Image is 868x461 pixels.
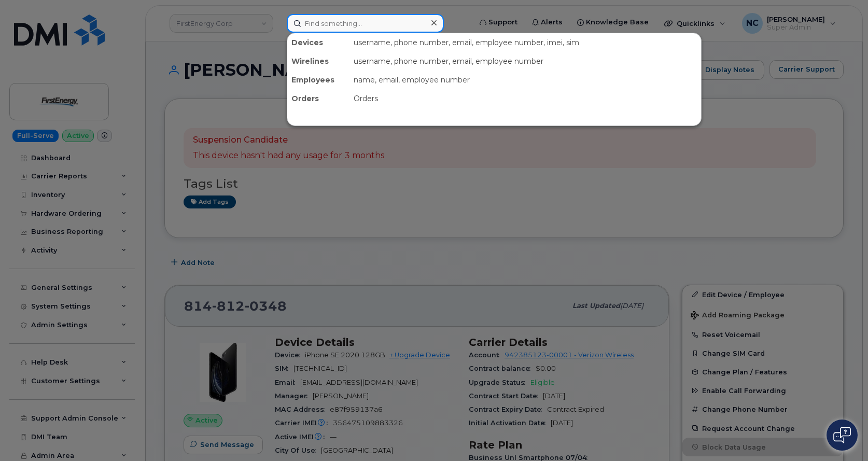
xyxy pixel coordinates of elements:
div: Employees [287,71,349,89]
div: username, phone number, email, employee number [349,52,701,71]
img: Open chat [833,427,851,443]
div: username, phone number, email, employee number, imei, sim [349,33,701,52]
div: Wirelines [287,52,349,71]
div: name, email, employee number [349,71,701,89]
div: Devices [287,33,349,52]
div: Orders [349,89,701,108]
div: Orders [287,89,349,108]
